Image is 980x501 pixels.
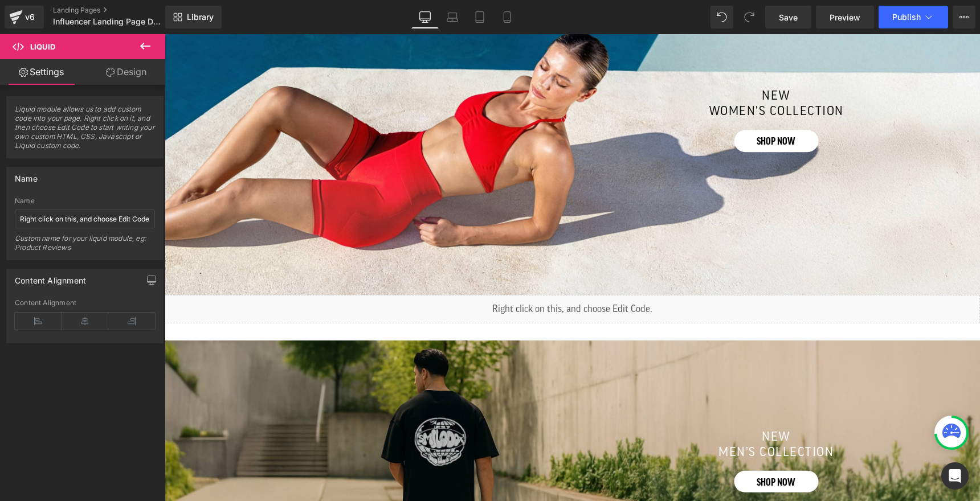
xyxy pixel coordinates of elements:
span: Publish [892,13,921,22]
a: Landing Pages [53,6,184,15]
a: SHOP NOW [569,437,654,458]
div: Custom name for your liquid module, eg: Product Reviews [15,234,155,260]
span: new [597,56,626,68]
span: Preview [830,11,860,23]
a: New Library [165,6,222,28]
span: Influencer Landing Page Dev TopoTest [53,17,162,26]
div: Name [15,197,155,205]
button: More [953,6,975,28]
div: Name [15,167,38,183]
div: v6 [23,10,37,24]
div: Content Alignment [15,299,155,307]
button: Undo [710,6,733,28]
span: Liquid module allows us to add custom code into your page. Right click on it, and then choose Edi... [15,105,155,158]
a: Laptop [439,6,466,28]
font: new [597,396,626,409]
a: Preview [816,6,874,28]
font: men’s collection [554,411,669,424]
span: shop now [592,97,631,117]
span: Liquid [30,42,55,51]
a: v6 [5,6,44,28]
button: Publish [879,6,948,28]
span: women's collection [544,71,679,83]
span: Save [779,11,798,23]
span: Library [187,12,214,22]
div: Content Alignment [15,269,86,285]
span: SHOP NOW [592,438,631,458]
a: shop now [569,96,654,118]
a: Mobile [493,6,521,28]
a: Design [85,59,168,85]
a: Tablet [466,6,493,28]
a: Desktop [411,6,439,28]
button: Redo [738,6,761,28]
div: Open Intercom Messenger [941,462,969,490]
